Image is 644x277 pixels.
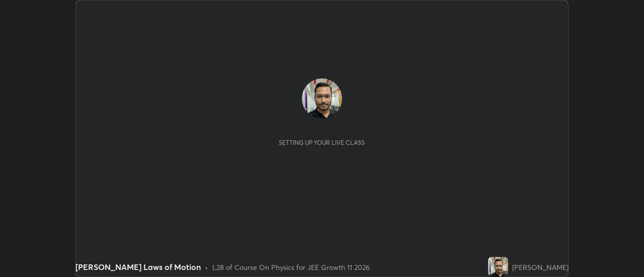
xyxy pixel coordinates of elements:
div: [PERSON_NAME] Laws of Motion [75,261,201,273]
img: b32b0082d3da4bcf8b9ad248f7e07112.jpg [488,257,508,277]
img: b32b0082d3da4bcf8b9ad248f7e07112.jpg [302,78,342,119]
div: [PERSON_NAME] [512,262,569,272]
div: Setting up your live class [279,139,365,146]
div: • [205,262,208,272]
div: L28 of Course On Physics for JEE Growth 11 2026 [212,262,370,272]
